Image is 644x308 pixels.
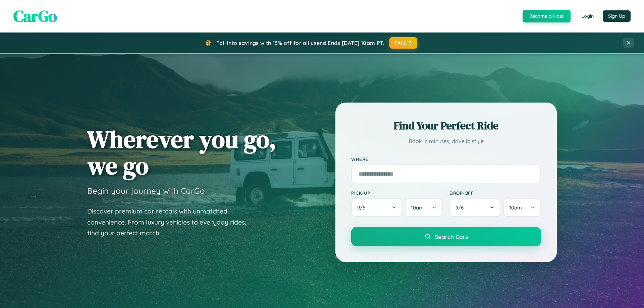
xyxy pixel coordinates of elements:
[357,204,369,211] span: 9 / 5
[389,37,418,49] button: FALL15
[351,198,402,217] button: 9/5
[509,204,522,211] span: 10am
[351,227,541,246] button: Search Cars
[351,118,541,133] h2: Find Your Perfect Ride
[13,5,57,27] span: CarGo
[435,233,468,240] span: Search Cars
[455,204,467,211] span: 9 / 6
[411,204,424,211] span: 10am
[576,10,599,22] button: Login
[87,126,276,179] h1: Wherever you go, we go
[351,190,443,196] label: Pick-up
[523,10,571,22] button: Become a Host
[216,40,384,46] span: Fall into savings with 15% off for all users! Ends [DATE] 10am PT.
[351,156,541,162] label: Where
[351,136,541,146] p: Book in minutes, drive in style
[87,186,205,196] h3: Begin your journey with CarGo
[87,206,255,239] p: Discover premium car rentals with unmatched convenience. From luxury vehicles to everyday rides, ...
[503,198,541,217] button: 10am
[405,198,443,217] button: 10am
[449,190,541,196] label: Drop-off
[449,198,500,217] button: 9/6
[603,10,631,22] button: Sign Up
